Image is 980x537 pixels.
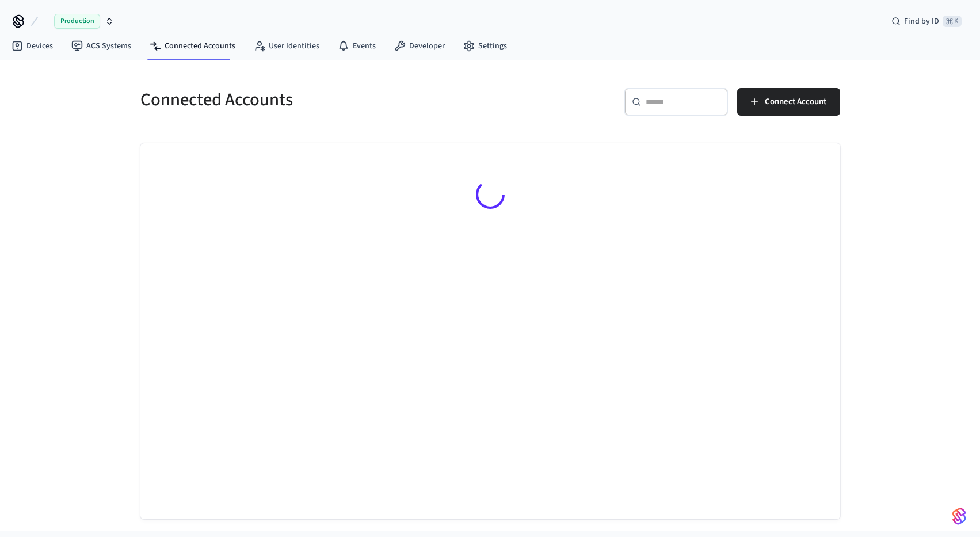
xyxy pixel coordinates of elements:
[904,16,939,27] span: Find by ID
[329,36,385,56] a: Events
[54,14,100,29] span: Production
[245,36,329,56] a: User Identities
[2,36,62,56] a: Devices
[882,11,971,32] div: Find by ID⌘ K
[952,507,966,525] img: SeamLogoGradient.69752ec5.svg
[943,16,962,27] span: ⌘ K
[140,36,245,56] a: Connected Accounts
[454,36,516,56] a: Settings
[140,88,483,112] h5: Connected Accounts
[737,88,840,116] button: Connect Account
[765,94,826,109] span: Connect Account
[385,36,454,56] a: Developer
[62,36,140,56] a: ACS Systems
